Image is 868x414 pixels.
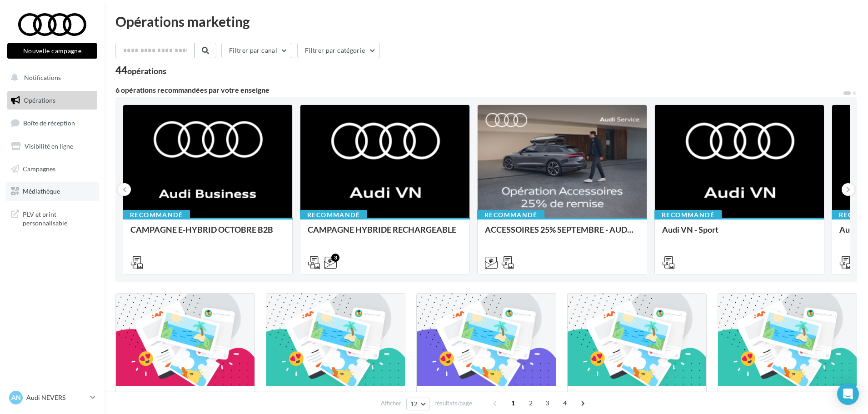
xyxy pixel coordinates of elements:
[406,398,429,410] button: 12
[23,119,75,127] span: Boîte de réception
[837,383,859,405] div: Open Intercom Messenger
[540,396,554,410] span: 3
[11,393,21,402] span: AN
[662,225,817,243] div: Audi VN - Sport
[308,225,462,243] div: CAMPAGNE HYBRIDE RECHARGEABLE
[410,400,418,408] span: 12
[130,225,285,243] div: CAMPAGNE E-HYBRID OCTOBRE B2B
[5,137,99,156] a: Visibilité en ligne
[5,160,99,179] a: Campagnes
[381,399,401,408] span: Afficher
[300,210,367,220] div: Recommandé
[5,113,99,133] a: Boîte de réception
[434,399,472,408] span: résultats/page
[115,65,166,75] div: 44
[23,208,94,228] span: PLV et print personnalisable
[5,68,95,87] button: Notifications
[5,182,99,201] a: Médiathèque
[7,43,97,59] button: Nouvelle campagne
[23,187,60,195] span: Médiathèque
[5,205,99,231] a: PLV et print personnalisable
[24,96,55,104] span: Opérations
[25,142,73,150] span: Visibilité en ligne
[7,389,97,406] a: AN Audi NEVERS
[127,67,166,75] div: opérations
[558,396,572,410] span: 4
[524,396,538,410] span: 2
[477,210,544,220] div: Recommandé
[485,225,639,243] div: ACCESSOIRES 25% SEPTEMBRE - AUDI SERVICE
[506,396,520,410] span: 1
[123,210,190,220] div: Recommandé
[5,91,99,110] a: Opérations
[115,15,857,28] div: Opérations marketing
[26,393,87,402] p: Audi NEVERS
[115,86,843,94] div: 6 opérations recommandées par votre enseigne
[297,43,380,58] button: Filtrer par catégorie
[654,210,722,220] div: Recommandé
[221,43,292,58] button: Filtrer par canal
[331,254,339,262] div: 3
[24,74,61,81] span: Notifications
[23,165,55,172] span: Campagnes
